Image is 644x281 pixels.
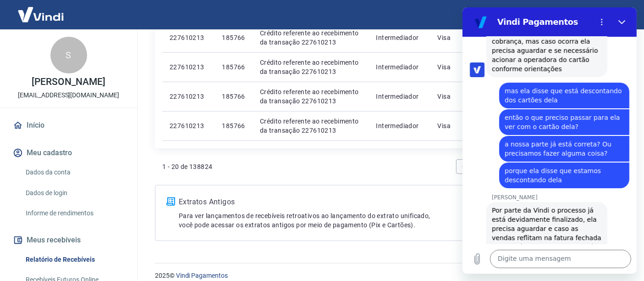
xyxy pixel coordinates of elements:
[376,62,423,72] p: Intermediador
[260,117,362,135] p: Crédito referente ao recebimento da transação 227610213
[462,7,637,274] iframe: Janela de mensagens
[29,198,139,253] span: Por parte da Vindi o processo já está devidamente finalizado, ela precisa aguardar e caso as vend...
[176,272,228,279] a: Vindi Pagamentos
[170,62,207,72] p: 227610213
[22,163,126,182] a: Dados da conta
[42,132,161,151] span: a nossa parte já está correta? Ou precisamos fazer alguma coisa?
[179,211,521,230] p: Para ver lançamentos de recebíveis retroativos ao lançamento do extrato unificado, você pode aces...
[11,0,71,28] img: Vindi
[260,87,362,106] p: Crédito referente ao recebimento da transação 227610213
[222,92,245,101] p: 185766
[6,242,24,261] button: Carregar arquivo
[32,77,105,87] p: [PERSON_NAME]
[50,37,87,73] div: S
[438,121,473,130] p: Visa
[170,92,207,101] p: 227610213
[11,143,126,163] button: Meu cadastro
[222,62,245,72] p: 185766
[170,33,207,42] p: 227610213
[155,271,622,281] p: 2025 ©
[452,156,615,178] ul: Pagination
[376,33,423,42] p: Intermediador
[42,159,161,177] span: porque ela disse que estamos descontando dela
[22,250,126,269] a: Relatório de Recebíveis
[376,92,423,101] p: Intermediador
[162,162,212,171] p: 1 - 20 de 138824
[29,186,174,194] p: [PERSON_NAME]
[260,28,362,47] p: Crédito referente ao recebimento da transação 227610213
[222,33,245,42] p: 185766
[166,197,175,206] img: ícone
[42,106,161,124] span: então o que preciso passar para ela ver com o cartão dela?
[376,121,423,130] p: Intermediador
[260,58,362,76] p: Crédito referente ao recebimento da transação 227610213
[170,121,207,130] p: 227610213
[42,79,161,97] span: mas ela disse que está descontando dos cartões dela
[22,184,126,202] a: Dados de login
[438,62,473,72] p: Visa
[22,204,126,223] a: Informe de rendimentos
[438,92,473,101] p: Visa
[18,90,119,100] p: [EMAIL_ADDRESS][DOMAIN_NAME]
[179,197,521,208] p: Extratos Antigos
[11,230,126,250] button: Meus recebíveis
[222,121,245,130] p: 185766
[11,115,126,135] a: Início
[438,33,473,42] p: Visa
[456,159,471,174] a: Previous page
[600,6,633,23] button: Sair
